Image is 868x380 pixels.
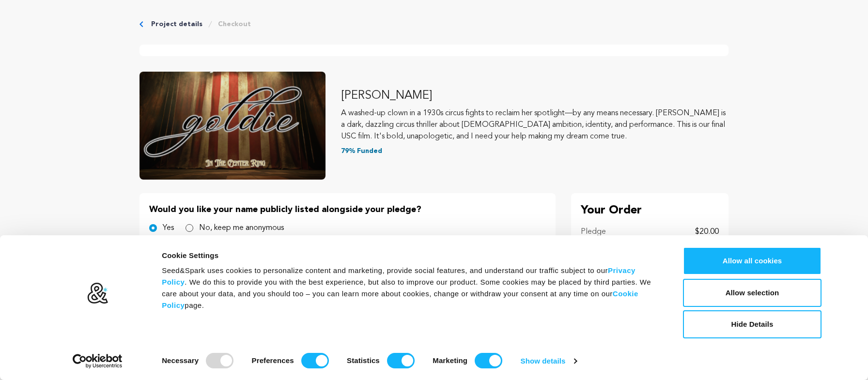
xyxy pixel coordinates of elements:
label: Yes [163,222,174,234]
strong: Statistics [347,356,380,365]
p: 79% Funded [341,146,728,156]
p: A washed-up clown in a 1930s circus fights to reclaim her spotlight—by any means necessary. [PERS... [341,107,728,142]
img: logo [87,282,108,304]
div: Seed&Spark uses cookies to personalize content and marketing, provide social features, and unders... [162,265,661,311]
a: Checkout [218,19,251,29]
button: Hide Details [683,310,821,338]
p: Pledge [581,226,606,238]
p: $20.00 [695,226,719,238]
label: No, keep me anonymous [199,222,284,234]
a: Privacy Policy [162,266,635,286]
img: Goldie image [139,72,325,180]
a: Show details [521,354,577,368]
p: Your Order [581,203,719,218]
div: Cookie Settings [162,250,661,261]
a: Usercentrics Cookiebot - opens in a new window [55,354,140,368]
strong: Necessary [162,356,199,365]
p: [PERSON_NAME] [341,88,728,104]
button: Allow selection [683,279,821,307]
div: Breadcrumb [139,19,728,29]
button: Allow all cookies [683,247,821,275]
strong: Preferences [252,356,294,365]
strong: Marketing [433,356,467,365]
p: Would you like your name publicly listed alongside your pledge? [149,203,546,216]
a: Project details [151,19,202,29]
